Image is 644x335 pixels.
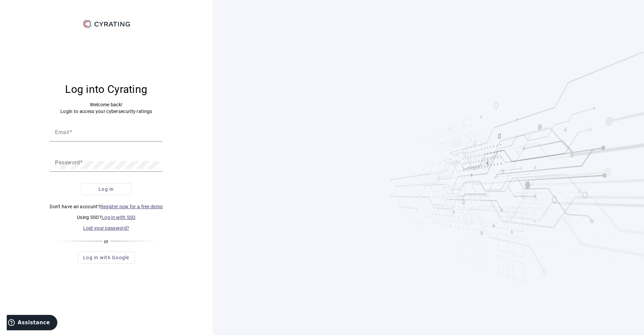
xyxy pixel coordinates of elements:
button: Log in with Google [78,252,135,264]
a: Log in with SSO [102,215,136,220]
mat-label: Email [55,129,69,135]
a: Register now for a free demo [100,204,163,209]
mat-label: Password [55,159,80,165]
p: Don't have an account? [50,203,163,210]
a: Lost your password? [83,225,129,231]
button: Log in [81,183,131,195]
iframe: Ouvre un widget dans lequel vous pouvez trouver plus d’informations [7,315,57,332]
p: Welcome back! Login to access your cybersecurity ratings [50,101,163,115]
div: or [55,238,158,245]
span: Log in with Google [83,254,129,261]
p: Using SSO? [50,214,163,221]
g: CYRATING [95,22,130,26]
span: Log in [99,186,114,192]
h3: Log into Cyrating [50,82,163,96]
